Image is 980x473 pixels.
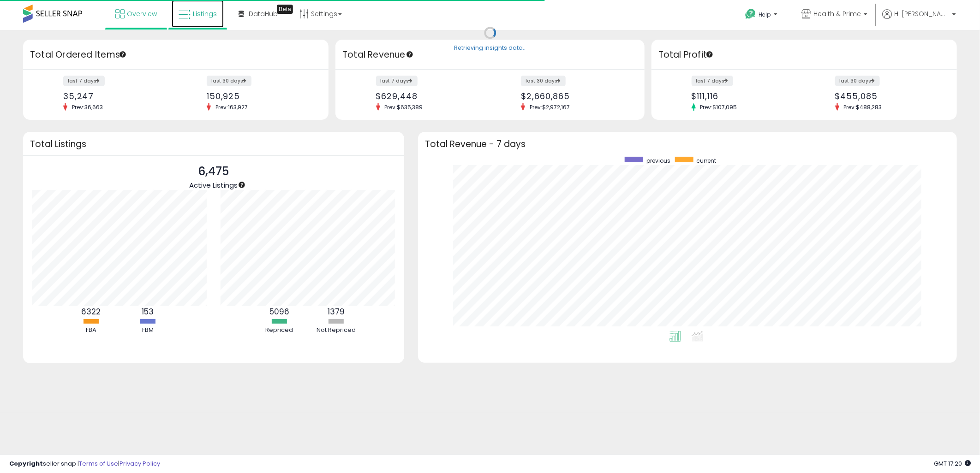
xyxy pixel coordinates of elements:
[211,103,252,111] span: Prev: 163,927
[696,103,742,111] span: Prev: $107,095
[63,326,119,335] div: FBA
[207,76,251,86] label: last 30 days
[119,50,127,59] div: Tooltip anchor
[376,91,483,101] div: $629,448
[692,91,797,101] div: $111,116
[30,48,322,61] h3: Total Ordered Items
[882,9,956,30] a: Hi [PERSON_NAME]
[249,9,278,18] span: DataHub
[697,157,717,165] span: current
[67,103,108,111] span: Prev: 36,663
[127,9,157,18] span: Overview
[646,157,670,165] span: previous
[189,180,238,190] span: Active Listings
[745,8,756,20] i: Get Help
[525,103,574,111] span: Prev: $2,972,167
[839,103,887,111] span: Prev: $488,283
[454,44,526,53] div: Retrieving insights data..
[342,48,638,61] h3: Total Revenue
[521,91,628,101] div: $2,660,865
[658,48,950,61] h3: Total Profit
[406,50,414,59] div: Tooltip anchor
[63,76,105,86] label: last 7 days
[813,9,861,18] span: Health & Prime
[376,76,418,86] label: last 7 days
[894,9,950,18] span: Hi [PERSON_NAME]
[425,141,950,148] h3: Total Revenue - 7 days
[238,181,246,189] div: Tooltip anchor
[189,163,238,180] p: 6,475
[521,76,566,86] label: last 30 days
[120,326,175,335] div: FBM
[692,76,733,86] label: last 7 days
[251,326,307,335] div: Repriced
[380,103,428,111] span: Prev: $635,389
[759,11,771,18] span: Help
[705,50,714,59] div: Tooltip anchor
[738,1,787,30] a: Help
[81,306,101,317] b: 6322
[328,306,345,317] b: 1379
[207,91,312,101] div: 150,925
[142,306,154,317] b: 153
[193,9,217,18] span: Listings
[277,5,293,14] div: Tooltip anchor
[30,141,397,148] h3: Total Listings
[63,91,169,101] div: 35,247
[269,306,289,317] b: 5096
[308,326,364,335] div: Not Repriced
[835,91,941,101] div: $455,085
[835,76,880,86] label: last 30 days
